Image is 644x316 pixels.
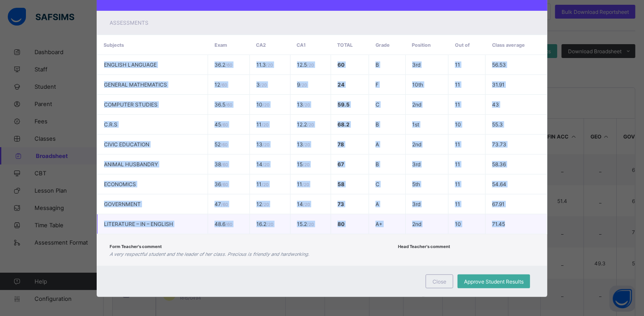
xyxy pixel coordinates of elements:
[215,101,232,108] span: 36.5
[104,121,117,128] span: C.R.S
[303,102,310,107] span: / 20
[307,122,314,127] span: / 20
[221,182,228,187] span: / 60
[412,42,431,48] span: Position
[412,101,421,108] span: 2nd
[338,181,344,187] span: 58
[376,81,379,88] span: F
[220,82,227,87] span: / 60
[307,222,314,227] span: / 20
[104,221,173,227] span: LITERATURE – IN – ENGLISH
[412,121,419,128] span: 1st
[104,61,157,68] span: ENGLISH LANGUAGE
[338,201,344,207] span: 73
[492,201,505,207] span: 67.91
[398,244,450,249] span: Head Teacher's comment
[455,201,460,207] span: 11
[376,161,379,168] span: B
[215,61,232,68] span: 36.2
[376,181,379,187] span: C
[492,42,525,48] span: Class average
[262,142,269,147] span: / 20
[110,252,309,257] i: A very respectful student and the leader of her class. Precious is friendly and hardworking.
[492,161,506,168] span: 58.36
[256,121,268,128] span: 11
[303,162,309,167] span: / 20
[297,201,310,207] span: 14
[297,221,314,227] span: 15.2
[104,161,158,168] span: ANIMAL HUSBANDRY
[260,82,267,87] span: / 20
[215,42,227,48] span: Exam
[337,42,353,48] span: Total
[492,181,506,187] span: 54.64
[376,141,379,148] span: A
[104,42,124,48] span: Subjects
[297,121,314,128] span: 12.2
[297,42,306,48] span: CA1
[492,81,505,88] span: 31.91
[455,161,460,168] span: 11
[303,202,310,207] span: / 20
[256,101,269,108] span: 10
[376,101,379,108] span: C
[300,82,307,87] span: / 20
[376,61,379,68] span: B
[492,141,506,148] span: 73.73
[455,121,461,128] span: 10
[338,81,344,88] span: 24
[215,161,228,168] span: 38
[262,162,269,167] span: / 20
[297,161,309,168] span: 15
[412,61,420,68] span: 3rd
[464,278,524,285] span: Approve Student Results
[110,19,148,26] span: Assessments
[455,141,460,148] span: 11
[302,182,309,187] span: / 20
[376,201,379,207] span: A
[104,101,158,108] span: COMPUTER STUDIES
[266,62,273,68] span: / 20
[338,221,344,227] span: 80
[412,181,420,187] span: 5th
[256,221,273,227] span: 16.2
[297,181,309,187] span: 11
[432,278,446,285] span: Close
[256,141,269,148] span: 13
[376,221,382,227] span: A+
[262,122,268,127] span: / 20
[338,61,344,68] span: 60
[303,142,310,147] span: / 20
[412,81,423,88] span: 10th
[492,101,499,108] span: 43
[412,201,420,207] span: 3rd
[455,221,461,227] span: 10
[262,202,269,207] span: / 20
[221,142,227,147] span: / 60
[262,182,268,187] span: / 20
[256,161,269,168] span: 14
[256,81,267,88] span: 3
[104,81,167,88] span: GENERAL MATHEMATICS
[338,121,350,128] span: 68.2
[412,161,420,168] span: 3rd
[338,101,350,108] span: 59.5
[221,122,228,127] span: / 60
[338,161,344,168] span: 67
[297,81,307,88] span: 9
[215,121,228,128] span: 45
[455,42,470,48] span: Out of
[225,102,232,107] span: / 60
[215,221,232,227] span: 48.6
[455,181,460,187] span: 11
[338,141,344,148] span: 78
[297,61,314,68] span: 12.5
[492,61,506,68] span: 56.53
[492,121,503,128] span: 55.3
[455,81,460,88] span: 11
[455,101,460,108] span: 11
[297,101,310,108] span: 13
[221,162,228,167] span: / 60
[215,141,227,148] span: 52
[110,244,162,249] span: Form Teacher's comment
